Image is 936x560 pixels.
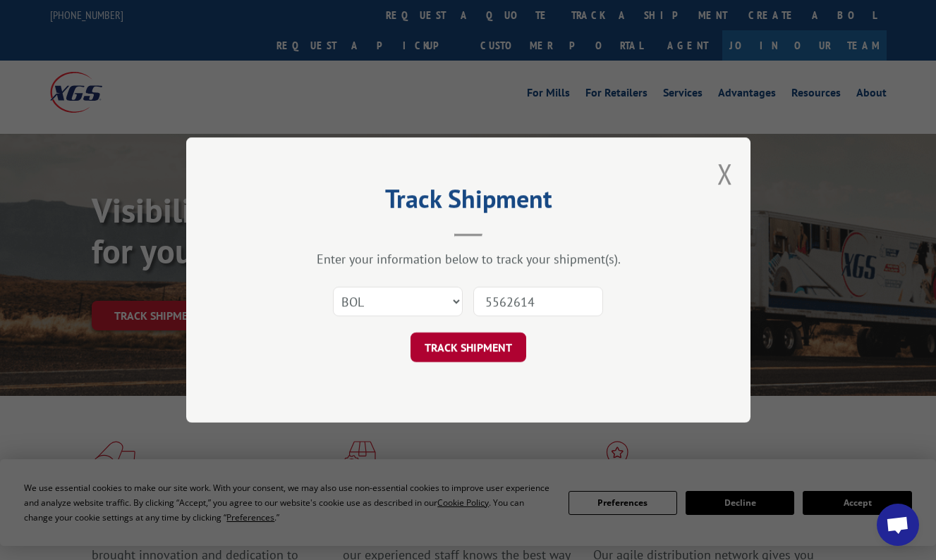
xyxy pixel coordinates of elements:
[717,155,733,192] button: Close modal
[877,504,919,546] div: Open chat
[257,251,680,267] div: Enter your information below to track your shipment(s).
[473,287,603,316] input: Number(s)
[411,332,526,362] button: TRACK SHIPMENT
[257,189,680,216] h2: Track Shipment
